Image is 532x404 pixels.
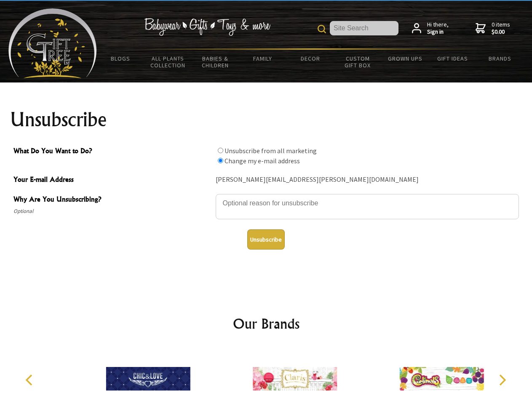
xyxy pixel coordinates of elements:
[21,371,40,389] button: Previous
[476,50,524,67] a: Brands
[144,50,192,74] a: All Plants Collection
[10,109,522,130] h1: Unsubscribe
[97,50,144,67] a: BLOGS
[427,21,449,36] span: Hi there,
[412,21,449,36] a: Hi there,Sign in
[13,194,211,206] span: Why Are You Unsubscribing?
[225,157,300,165] label: Change my e-mail address
[476,21,510,36] a: 0 items$0.00
[318,25,326,33] img: product search
[8,8,97,78] img: Babyware - Gifts - Toys and more...
[334,50,382,74] a: Custom Gift Box
[492,28,510,36] strong: $0.00
[429,50,476,67] a: Gift Ideas
[330,21,398,35] input: Site Search
[381,50,429,67] a: Grown Ups
[218,148,223,153] input: What Do You Want to Do?
[13,174,211,186] span: Your E-mail Address
[216,194,519,219] textarea: Why Are You Unsubscribing?
[17,314,516,334] h2: Our Brands
[247,229,285,250] button: Unsubscribe
[493,371,511,389] button: Next
[218,158,223,163] input: What Do You Want to Do?
[13,206,211,216] span: Optional
[492,21,510,36] span: 0 items
[144,18,270,36] img: Babywear - Gifts - Toys & more
[192,50,239,74] a: Babies & Children
[239,50,287,67] a: Family
[286,50,334,67] a: Decor
[216,173,519,186] div: [PERSON_NAME][EMAIL_ADDRESS][PERSON_NAME][DOMAIN_NAME]
[427,28,449,36] strong: Sign in
[225,146,317,155] label: Unsubscribe from all marketing
[13,146,211,158] span: What Do You Want to Do?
